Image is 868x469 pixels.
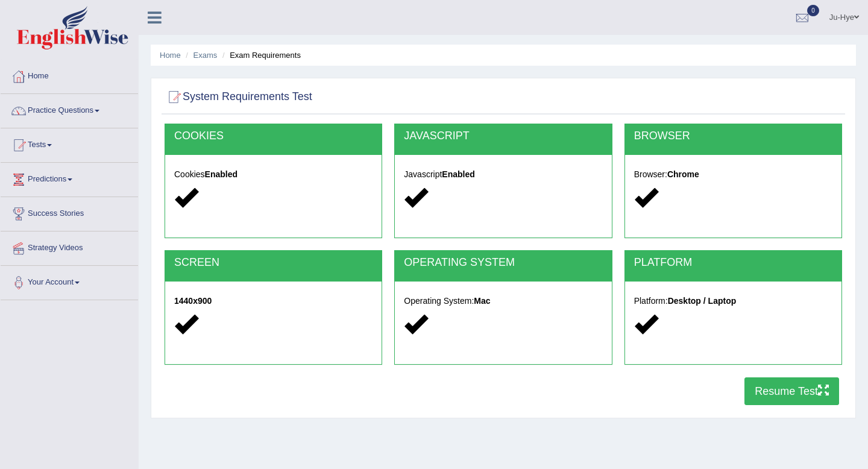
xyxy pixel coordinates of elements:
a: Practice Questions [1,94,138,124]
a: Success Stories [1,197,138,227]
h5: Browser: [634,170,832,179]
h2: PLATFORM [634,257,832,269]
strong: Enabled [442,169,474,179]
h2: System Requirements Test [165,88,312,106]
button: Resume Test [744,377,839,405]
h2: BROWSER [634,130,832,142]
span: 0 [807,5,819,16]
h2: OPERATING SYSTEM [404,257,602,269]
a: Home [1,60,138,90]
h2: JAVASCRIPT [404,130,602,142]
h5: Platform: [634,297,832,306]
strong: Mac [474,296,490,306]
strong: Enabled [205,169,237,179]
h2: SCREEN [174,257,373,269]
a: Home [160,51,181,60]
h5: Operating System: [404,297,602,306]
a: Strategy Videos [1,231,138,262]
a: Exams [193,51,218,60]
strong: Desktop / Laptop [668,296,737,306]
h5: Javascript [404,170,602,179]
a: Your Account [1,266,138,296]
a: Predictions [1,163,138,193]
a: Tests [1,128,138,159]
strong: 1440x900 [174,296,212,306]
strong: Chrome [667,169,699,179]
li: Exam Requirements [219,49,301,61]
h2: COOKIES [174,130,373,142]
h5: Cookies [174,170,373,179]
